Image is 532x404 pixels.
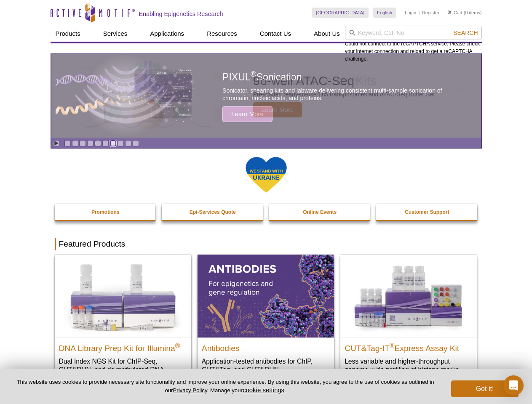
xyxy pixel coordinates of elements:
img: DNA Library Prep Kit for Illumina [55,255,191,337]
a: Cart [448,10,462,16]
p: Dual Index NGS Kit for ChIP-Seq, CUT&RUN, and ds methylated DNA assays. [59,357,187,383]
a: Customer Support [376,204,478,220]
strong: Online Events [303,209,337,215]
a: Go to slide 7 [110,140,116,146]
a: Go to slide 10 [133,140,139,146]
img: Your Cart [448,10,452,14]
h2: Antibodies [202,340,330,353]
p: Application-tested antibodies for ChIP, CUT&Tag, and CUT&RUN. [202,357,330,374]
article: PIXUL Sonication [51,54,481,138]
a: Register [422,10,439,16]
a: Contact Us [255,26,296,42]
div: Could not connect to the reCAPTCHA service. Please check your internet connection and reload to g... [345,26,482,63]
h2: Featured Products [55,238,478,250]
h2: Enabling Epigenetics Research [139,10,223,18]
span: PIXUL Sonication [222,72,302,82]
sup: ® [251,70,257,79]
img: All Antibodies [198,255,334,337]
a: About Us [309,26,345,42]
img: PIXUL sonication [56,54,195,138]
sup: ® [390,342,395,349]
p: This website uses cookies to provide necessary site functionality and improve your online experie... [13,378,437,394]
button: Got it! [451,380,519,397]
a: Services [98,26,133,42]
a: [GEOGRAPHIC_DATA] [312,8,369,18]
a: Online Events [269,204,371,220]
a: Go to slide 6 [102,140,109,146]
a: Go to slide 4 [87,140,94,146]
button: cookie settings [243,386,284,393]
strong: Promotions [91,209,120,215]
div: Open Intercom Messenger [503,375,524,396]
a: Go to slide 9 [125,140,131,146]
button: Search [451,29,480,37]
a: CUT&Tag-IT® Express Assay Kit CUT&Tag-IT®Express Assay Kit Less variable and higher-throughput ge... [340,255,477,382]
a: Promotions [55,204,157,220]
p: Less variable and higher-throughput genome-wide profiling of histone marks​. [345,357,473,374]
a: Go to slide 5 [95,140,101,146]
a: Resources [202,26,242,42]
span: Learn More [222,106,273,122]
a: Products [51,26,86,42]
a: Applications [145,26,189,42]
strong: Customer Support [405,209,449,215]
a: DNA Library Prep Kit for Illumina DNA Library Prep Kit for Illumina® Dual Index NGS Kit for ChIP-... [55,255,191,391]
img: We Stand With Ukraine [245,156,287,194]
span: Search [453,29,478,36]
h2: DNA Library Prep Kit for Illumina [59,340,187,353]
li: | [419,8,420,18]
sup: ® [175,342,180,349]
p: Sonicator, shearing kits and labware delivering consistent multi-sample sonication of chromatin, ... [222,87,462,102]
li: (0 items) [448,8,482,18]
a: Go to slide 3 [80,140,86,146]
img: CUT&Tag-IT® Express Assay Kit [340,255,477,337]
a: Epi-Services Quote [162,204,264,220]
h2: CUT&Tag-IT Express Assay Kit [345,340,473,353]
a: Go to slide 2 [72,140,78,146]
a: English [373,8,396,18]
a: Go to slide 1 [64,140,71,146]
strong: Epi-Services Quote [190,209,236,215]
a: PIXUL sonication PIXUL®Sonication Sonicator, shearing kits and labware delivering consistent mult... [51,54,481,138]
a: All Antibodies Antibodies Application-tested antibodies for ChIP, CUT&Tag, and CUT&RUN. [198,255,334,382]
a: Login [405,10,416,16]
a: Toggle autoplay [53,140,59,146]
a: Go to slide 8 [118,140,124,146]
input: Keyword, Cat. No. [345,26,482,40]
a: Privacy Policy [173,387,207,393]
